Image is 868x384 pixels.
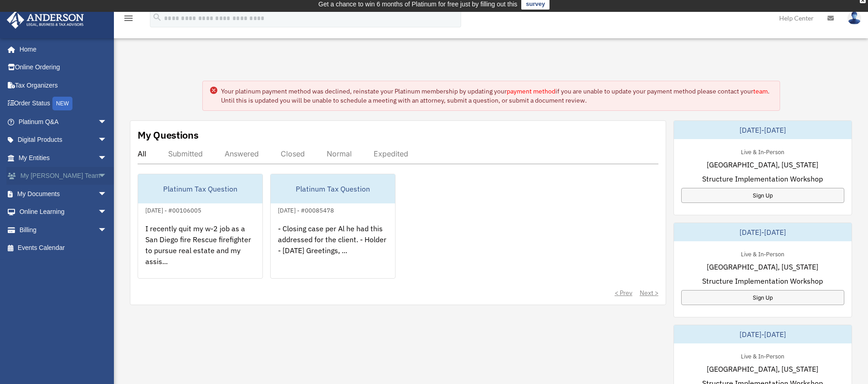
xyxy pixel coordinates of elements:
div: [DATE]-[DATE] [674,325,852,343]
div: Normal [327,149,352,158]
span: arrow_drop_down [98,149,116,167]
img: User Pic [847,11,861,25]
span: arrow_drop_down [98,221,116,239]
span: arrow_drop_down [98,185,116,203]
a: Tax Organizers [6,76,121,94]
a: Platinum Tax Question[DATE] - #00106005I recently quit my w-2 job as a San Diego fire Rescue fire... [138,174,263,279]
img: Anderson Advisors Platinum Portal [4,11,87,29]
div: Live & In-Person [734,351,791,360]
a: My [PERSON_NAME] Teamarrow_drop_down [6,167,121,185]
a: Events Calendar [6,239,121,257]
div: Platinum Tax Question [271,174,395,203]
a: Platinum Q&Aarrow_drop_down [6,113,121,131]
span: arrow_drop_down [98,167,116,186]
span: arrow_drop_down [98,131,116,150]
span: arrow_drop_down [98,203,116,222]
i: search [152,12,162,22]
a: Online Ordering [6,58,121,77]
a: payment method [507,87,555,95]
div: Expedited [374,149,408,158]
span: [GEOGRAPHIC_DATA], [US_STATE] [707,261,818,272]
a: Sign Up [681,290,844,305]
div: [DATE]-[DATE] [674,223,852,241]
div: All [138,149,146,158]
span: Structure Implementation Workshop [702,275,823,286]
div: [DATE]-[DATE] [674,121,852,139]
a: Online Learningarrow_drop_down [6,203,121,221]
span: Structure Implementation Workshop [702,173,823,184]
div: [DATE] - #00085478 [271,205,341,214]
div: Your platinum payment method was declined, reinstate your Platinum membership by updating your if... [221,87,772,105]
div: Platinum Tax Question [138,174,262,203]
span: [GEOGRAPHIC_DATA], [US_STATE] [707,159,818,170]
a: menu [123,16,134,24]
i: menu [123,13,134,24]
a: My Documentsarrow_drop_down [6,185,121,203]
div: Answered [225,149,259,158]
div: I recently quit my w-2 job as a San Diego fire Rescue firefighter to pursue real estate and my as... [138,216,262,287]
a: team [753,87,768,95]
a: Sign Up [681,188,844,203]
div: Live & In-Person [734,146,791,156]
div: - Closing case per Al he had this addressed for the client. - Holder - [DATE] Greetings, ... [271,216,395,287]
a: Billingarrow_drop_down [6,221,121,239]
a: My Entitiesarrow_drop_down [6,149,121,167]
div: NEW [52,97,72,110]
a: Order StatusNEW [6,94,121,113]
div: My Questions [138,128,199,142]
span: [GEOGRAPHIC_DATA], [US_STATE] [707,363,818,374]
a: Digital Productsarrow_drop_down [6,131,121,149]
a: Home [6,40,116,58]
a: Platinum Tax Question[DATE] - #00085478- Closing case per Al he had this addressed for the client... [270,174,395,279]
div: Closed [281,149,305,158]
div: Submitted [168,149,203,158]
span: arrow_drop_down [98,113,116,131]
div: Live & In-Person [734,249,791,258]
div: [DATE] - #00106005 [138,205,209,214]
